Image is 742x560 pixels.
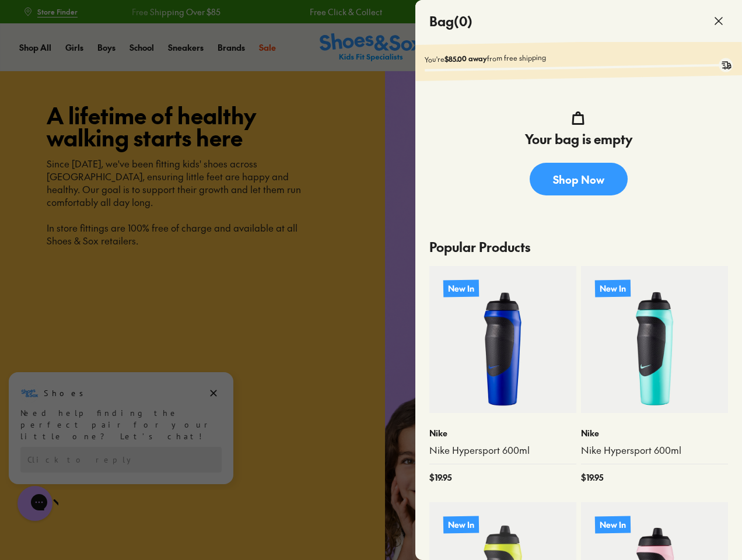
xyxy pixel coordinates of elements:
[525,129,632,149] h4: Your bag is empty
[6,4,41,39] button: Close gorgias live chat
[9,13,233,72] div: Message from Shoes. Need help finding the perfect pair for your little one? Let’s chat!
[429,12,473,31] h4: Bag ( 0 )
[429,228,728,266] p: Popular Products
[44,17,90,29] h3: Shoes
[425,48,733,64] p: You're from free shipping
[581,471,603,484] span: $ 19.95
[20,37,222,72] div: Need help finding the perfect pair for your little one? Let’s chat!
[205,15,222,31] button: Dismiss campaign
[595,279,631,297] p: New In
[444,54,487,64] b: $85.00 away
[581,444,728,457] a: Nike Hypersport 600ml
[581,427,728,439] p: Nike
[429,427,576,439] p: Nike
[530,163,628,195] a: Shop Now
[20,76,222,102] div: Reply to the campaigns
[443,516,479,533] p: New In
[429,471,452,484] span: $ 19.95
[9,2,233,114] div: Campaign message
[595,516,631,533] p: New In
[429,266,576,413] a: New In
[443,279,479,297] p: New In
[20,13,39,32] img: Shoes logo
[429,444,576,457] a: Nike Hypersport 600ml
[581,266,728,413] a: New In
